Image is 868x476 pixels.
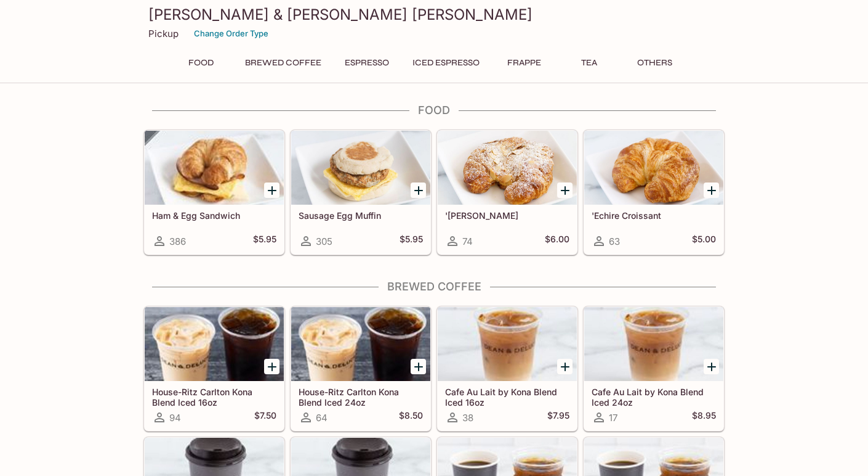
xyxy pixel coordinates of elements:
button: Add 'Echire Almond Croissant [557,183,573,198]
button: Add 'Echire Croissant [704,183,719,198]
h3: [PERSON_NAME] & [PERSON_NAME] [PERSON_NAME] [148,5,720,24]
button: Tea [561,54,617,72]
button: Others [627,54,682,72]
h5: '[PERSON_NAME] [445,210,569,221]
button: Brewed Coffee [238,54,328,72]
a: House-Ritz Carlton Kona Blend Iced 16oz94$7.50 [144,306,284,431]
p: Pickup [148,28,179,39]
button: Add Cafe Au Lait by Kona Blend Iced 24oz [704,359,719,374]
a: '[PERSON_NAME]74$6.00 [437,130,577,255]
a: Sausage Egg Muffin305$5.95 [291,130,431,255]
span: 63 [609,236,620,247]
button: Add Ham & Egg Sandwich [264,183,279,198]
div: House-Ritz Carlton Kona Blend Iced 24oz [291,307,430,381]
span: 305 [316,236,332,247]
h5: Cafe Au Lait by Kona Blend Iced 24oz [592,387,716,407]
h5: $7.50 [254,410,276,425]
button: Add Sausage Egg Muffin [411,183,426,198]
span: 94 [169,412,181,424]
a: Cafe Au Lait by Kona Blend Iced 24oz17$8.95 [584,306,724,431]
a: 'Echire Croissant63$5.00 [584,130,724,255]
button: Espresso [338,54,396,72]
div: 'Echire Almond Croissant [438,131,577,205]
span: 386 [169,236,186,247]
h5: $6.00 [545,234,569,248]
a: House-Ritz Carlton Kona Blend Iced 24oz64$8.50 [291,306,431,431]
a: Ham & Egg Sandwich386$5.95 [144,130,284,255]
a: Cafe Au Lait by Kona Blend Iced 16oz38$7.95 [437,306,577,431]
h5: 'Echire Croissant [592,210,716,221]
div: Cafe Au Lait by Kona Blend Iced 24oz [584,307,723,381]
h5: $8.50 [399,410,423,425]
button: Iced Espresso [406,54,486,72]
h5: $7.95 [547,410,569,425]
button: Add House-Ritz Carlton Kona Blend Iced 24oz [411,359,426,374]
span: 64 [316,412,328,424]
h4: Brewed Coffee [143,280,725,293]
span: 74 [462,236,473,247]
h5: Sausage Egg Muffin [299,210,423,221]
span: 38 [462,412,473,424]
h5: $5.00 [692,234,716,248]
div: Ham & Egg Sandwich [145,131,284,205]
h4: Food [143,104,725,117]
div: Cafe Au Lait by Kona Blend Iced 16oz [438,307,577,381]
span: 17 [609,412,617,424]
button: Food [173,54,228,72]
h5: $8.95 [692,410,716,425]
h5: Cafe Au Lait by Kona Blend Iced 16oz [445,387,569,407]
h5: House-Ritz Carlton Kona Blend Iced 24oz [299,387,423,407]
div: House-Ritz Carlton Kona Blend Iced 16oz [145,307,284,381]
div: 'Echire Croissant [584,131,723,205]
h5: $5.95 [253,234,276,248]
h5: $5.95 [400,234,423,248]
button: Frappe [496,54,552,72]
button: Add House-Ritz Carlton Kona Blend Iced 16oz [264,359,279,374]
div: Sausage Egg Muffin [291,131,430,205]
button: Add Cafe Au Lait by Kona Blend Iced 16oz [557,359,573,374]
h5: Ham & Egg Sandwich [152,210,276,221]
h5: House-Ritz Carlton Kona Blend Iced 16oz [152,387,276,407]
button: Change Order Type [188,24,274,43]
